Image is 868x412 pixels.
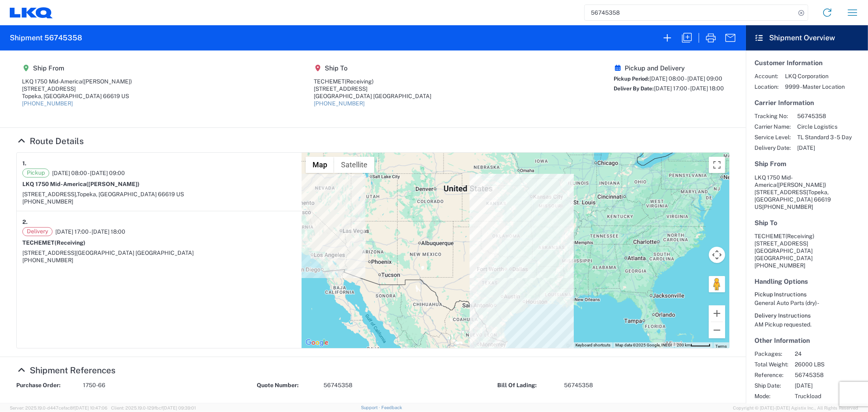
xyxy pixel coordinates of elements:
[754,83,778,90] span: Location:
[709,305,725,322] button: Zoom in
[754,144,791,151] span: Delivery Date:
[754,291,859,298] h6: Pickup Instructions
[754,174,859,210] address: Topeka, [GEOGRAPHIC_DATA] 66619 US
[22,217,28,227] strong: 2.
[361,405,381,410] a: Support
[754,174,793,188] span: LKQ 1750 Mid-America
[83,381,105,389] span: 1750-66
[754,112,791,120] span: Tracking No:
[585,5,796,20] input: Shipment, tracking or reference number
[304,337,330,348] a: Open this area in Google Maps (opens a new window)
[575,342,610,348] button: Keyboard shortcuts
[754,403,788,410] span: Creator:
[22,169,49,178] span: Pickup
[10,33,82,43] h2: Shipment 56745358
[314,92,432,100] div: [GEOGRAPHIC_DATA] [GEOGRAPHIC_DATA]
[754,321,859,328] div: AM Pickup requested.
[22,100,73,107] a: [PHONE_NUMBER]
[709,157,725,173] button: Toggle fullscreen view
[22,191,77,197] span: [STREET_ADDRESS],
[797,112,852,120] span: 56745358
[22,227,52,236] span: Delivery
[785,83,845,90] span: 9999 - Master Location
[22,64,132,72] h5: Ship From
[314,64,432,72] h5: Ship To
[324,381,352,389] span: 56745358
[52,169,125,177] span: [DATE] 08:00 - [DATE] 09:00
[754,262,805,269] span: [PHONE_NUMBER]
[163,405,196,410] span: [DATE] 09:39:01
[754,278,859,285] h5: Handling Options
[22,78,132,85] div: LKQ 1750 Mid-America
[754,59,859,67] h5: Customer Information
[306,157,334,173] button: Show street map
[22,239,85,246] strong: TECHEMET
[754,337,859,344] h5: Other Information
[22,198,296,205] div: [PHONE_NUMBER]
[674,342,713,348] button: Map Scale: 200 km per 45 pixels
[709,247,725,263] button: Map camera controls
[754,299,859,307] div: General Auto Parts (dry) -
[55,239,85,246] span: (Receiving)
[677,343,691,347] span: 200 km
[257,381,318,389] strong: Quote Number:
[795,371,864,379] span: 56745358
[795,361,864,368] span: 26000 LBS
[314,100,365,107] a: [PHONE_NUMBER]
[754,160,859,168] h5: Ship From
[795,350,864,357] span: 24
[82,78,132,85] span: ([PERSON_NAME])
[754,233,814,247] span: TECHEMET [STREET_ADDRESS]
[76,250,194,256] span: [GEOGRAPHIC_DATA] [GEOGRAPHIC_DATA]
[715,344,727,348] a: Terms
[797,134,852,141] span: TL Standard 3 - 5 Day
[649,75,722,82] span: [DATE] 08:00 - [DATE] 09:00
[754,99,859,107] h5: Carrier Information
[754,382,788,389] span: Ship Date:
[754,371,788,379] span: Reference:
[776,182,826,188] span: ([PERSON_NAME])
[795,382,864,389] span: [DATE]
[654,85,724,92] span: [DATE] 17:00 - [DATE] 18:00
[86,181,140,187] span: ([PERSON_NAME])
[498,381,559,389] strong: Bill Of Lading:
[754,219,859,227] h5: Ship To
[334,157,374,173] button: Show satellite imagery
[16,136,84,146] a: Hide Details
[733,404,858,412] span: Copyright © [DATE]-[DATE] Agistix Inc., All Rights Reserved
[16,365,116,375] a: Hide Details
[615,343,672,347] span: Map data ©2025 Google, INEGI
[22,256,296,264] div: [PHONE_NUMBER]
[795,392,864,400] span: Truckload
[564,381,593,389] span: 56745358
[754,361,788,368] span: Total Weight:
[304,337,330,348] img: Google
[614,64,724,72] h5: Pickup and Delivery
[614,76,649,82] span: Pickup Period:
[754,312,859,319] h6: Delivery Instructions
[22,250,76,256] span: [STREET_ADDRESS]
[754,350,788,357] span: Packages:
[381,405,402,410] a: Feedback
[314,78,432,85] div: TECHEMET
[709,276,725,292] button: Drag Pegman onto the map to open Street View
[16,381,77,389] strong: Purchase Order:
[10,405,107,410] span: Server: 2025.19.0-d447cefac8f
[754,392,788,400] span: Mode:
[709,322,725,338] button: Zoom out
[754,72,778,80] span: Account:
[22,92,132,100] div: Topeka, [GEOGRAPHIC_DATA] 66619 US
[754,134,791,141] span: Service Level:
[22,181,140,187] strong: LKQ 1750 Mid-America
[762,204,813,210] span: [PHONE_NUMBER]
[314,85,432,92] div: [STREET_ADDRESS]
[797,144,852,151] span: [DATE]
[111,405,196,410] span: Client: 2025.19.0-129fbcf
[22,158,26,169] strong: 1.
[746,25,868,50] header: Shipment Overview
[55,228,125,235] span: [DATE] 17:00 - [DATE] 18:00
[77,191,184,197] span: Topeka, [GEOGRAPHIC_DATA] 66619 US
[22,85,132,92] div: [STREET_ADDRESS]
[785,233,814,239] span: (Receiving)
[754,232,859,269] address: [GEOGRAPHIC_DATA] [GEOGRAPHIC_DATA]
